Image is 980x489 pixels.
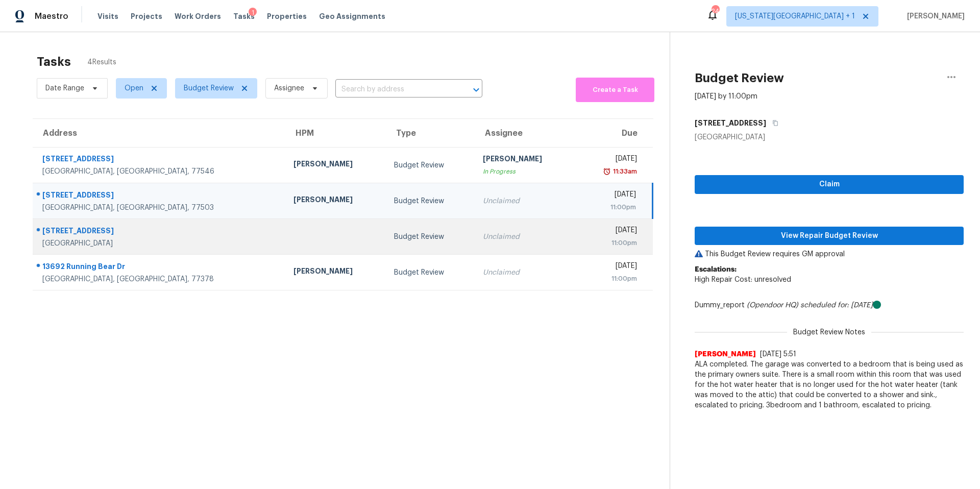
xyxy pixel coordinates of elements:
p: This Budget Review requires GM approval [695,249,964,259]
div: [PERSON_NAME] [483,154,567,166]
div: 1 [249,8,257,18]
div: [DATE] by 11:00pm [695,91,757,102]
h5: [STREET_ADDRESS] [695,118,766,128]
div: [PERSON_NAME] [293,194,378,207]
div: [DATE] [583,189,636,202]
div: 11:00pm [583,202,636,212]
div: [GEOGRAPHIC_DATA], [GEOGRAPHIC_DATA], 77503 [42,203,277,213]
span: Date Range [45,83,84,93]
div: [GEOGRAPHIC_DATA] [42,238,277,249]
div: 11:33am [611,166,637,177]
span: Visits [97,11,118,21]
button: Open [469,83,483,97]
span: Properties [267,11,307,21]
span: Maestro [35,11,68,21]
span: ALA completed. The garage was converted to a bedroom that is being used as the primary owners sui... [695,359,964,410]
i: (Opendoor HQ) [747,302,798,309]
span: [DATE] 5:51 [760,351,796,358]
div: [GEOGRAPHIC_DATA], [GEOGRAPHIC_DATA], 77378 [42,274,277,284]
button: View Repair Budget Review [695,227,964,246]
span: Open [125,83,143,93]
div: Budget Review [394,267,466,278]
div: [PERSON_NAME] [293,159,378,172]
th: Type [386,119,474,148]
div: Unclaimed [483,267,567,278]
div: [GEOGRAPHIC_DATA], [GEOGRAPHIC_DATA], 77546 [42,166,277,177]
img: Overdue Alarm Icon [603,166,611,177]
div: [DATE] [583,261,637,274]
button: Claim [695,175,964,194]
span: Claim [703,178,955,191]
div: Budget Review [394,232,466,242]
th: Due [575,119,653,148]
th: HPM [285,119,386,148]
h2: Budget Review [695,73,784,83]
span: 4 Results [87,57,116,67]
div: Unclaimed [483,196,567,206]
div: [STREET_ADDRESS] [42,226,277,238]
div: 11:00pm [583,238,637,248]
button: Create a Task [576,78,654,102]
span: Geo Assignments [319,11,385,21]
span: [PERSON_NAME] [695,349,756,359]
div: 11:00pm [583,274,637,284]
span: High Repair Cost: unresolved [695,276,791,283]
div: Budget Review [394,160,466,170]
span: [US_STATE][GEOGRAPHIC_DATA] + 1 [735,11,855,21]
div: 13692 Running Bear Dr [42,261,277,274]
i: scheduled for: [DATE] [800,302,873,309]
span: Budget Review Notes [787,327,871,337]
span: Budget Review [184,83,234,93]
div: [DATE] [583,154,637,166]
span: View Repair Budget Review [703,230,955,242]
span: [PERSON_NAME] [903,11,965,21]
b: Escalations: [695,266,737,273]
h2: Tasks [37,57,71,67]
div: [STREET_ADDRESS] [42,190,277,203]
th: Address [33,119,285,148]
div: Budget Review [394,196,466,206]
div: [DATE] [583,225,637,238]
div: [PERSON_NAME] [293,266,378,279]
input: Search by address [335,82,454,97]
button: Copy Address [766,114,780,132]
div: [STREET_ADDRESS] [42,154,277,166]
th: Assignee [475,119,575,148]
div: Dummy_report [695,300,964,310]
div: [GEOGRAPHIC_DATA] [695,132,964,142]
span: Work Orders [175,11,221,21]
span: Create a Task [581,84,649,96]
div: In Progress [483,166,567,177]
div: 24 [712,6,719,16]
span: Assignee [274,83,304,93]
div: Unclaimed [483,232,567,242]
span: Projects [131,11,162,21]
span: Tasks [233,13,255,20]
